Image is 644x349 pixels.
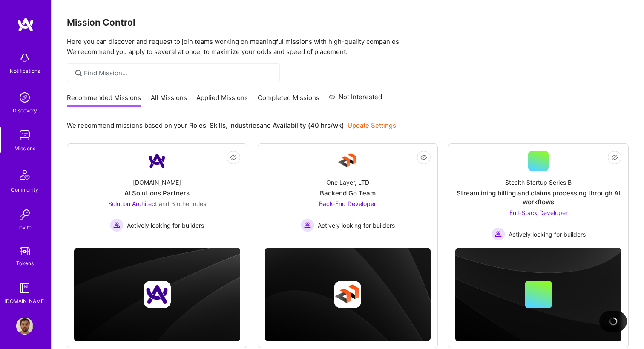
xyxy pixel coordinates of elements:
div: Backend Go Team [320,189,376,197]
span: and 3 other roles [159,200,206,207]
p: Here you can discover and request to join teams working on meaningful missions with high-quality ... [67,37,629,57]
h3: Mission Control [67,17,629,28]
div: Stealth Startup Series B [505,178,572,187]
span: Solution Architect [108,200,157,207]
div: Tokens [16,259,34,268]
a: Applied Missions [196,93,248,107]
img: discovery [16,89,33,106]
img: Company Logo [147,151,167,171]
i: icon SearchGrey [74,68,83,78]
span: Actively looking for builders [318,221,395,230]
div: Missions [14,144,35,153]
div: Discovery [13,106,37,115]
a: Stealth Startup Series BStreamlining billing and claims processing through AI workflowsFull-Stack... [455,151,621,241]
img: Community [14,165,35,185]
i: icon EyeClosed [230,154,237,161]
div: [DOMAIN_NAME] [4,297,46,306]
b: Roles [189,121,206,129]
div: Streamlining billing and claims processing through AI workflows [455,189,621,206]
a: Not Interested [329,92,382,107]
div: AI Solutions Partners [124,189,190,197]
span: Full-Stack Developer [509,209,568,216]
span: Actively looking for builders [509,230,586,239]
b: Availability (40 hrs/wk) [273,121,344,129]
a: User Avatar [14,318,35,335]
img: cover [455,248,621,341]
a: Company Logo[DOMAIN_NAME]AI Solutions PartnersSolution Architect and 3 other rolesActively lookin... [74,151,240,241]
img: cover [74,248,240,341]
img: cover [265,248,431,341]
img: User Avatar [16,318,33,335]
div: Community [11,185,38,194]
img: bell [16,49,33,66]
a: Update Settings [348,121,396,129]
p: We recommend missions based on your , , and . [67,121,396,130]
i: icon EyeClosed [611,154,618,161]
div: Notifications [10,66,40,75]
div: One Layer, LTD [326,178,369,187]
img: Actively looking for builders [110,218,124,232]
img: Company logo [334,281,361,308]
b: Industries [229,121,260,129]
img: tokens [20,247,30,255]
div: [DOMAIN_NAME] [133,178,181,187]
img: Company Logo [337,151,358,171]
a: All Missions [151,93,187,107]
span: Back-End Developer [319,200,376,207]
img: loading [607,315,619,327]
div: Invite [18,223,32,232]
img: logo [17,17,34,32]
span: Actively looking for builders [127,221,204,230]
a: Completed Missions [258,93,319,107]
a: Recommended Missions [67,93,141,107]
img: Invite [16,206,33,223]
input: Find Mission... [84,69,273,77]
img: Company logo [144,281,171,308]
img: guide book [16,280,33,297]
b: Skills [210,121,226,129]
img: Actively looking for builders [301,218,314,232]
a: Company LogoOne Layer, LTDBackend Go TeamBack-End Developer Actively looking for buildersActively... [265,151,431,241]
img: Actively looking for builders [492,227,505,241]
i: icon EyeClosed [420,154,427,161]
img: teamwork [16,127,33,144]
